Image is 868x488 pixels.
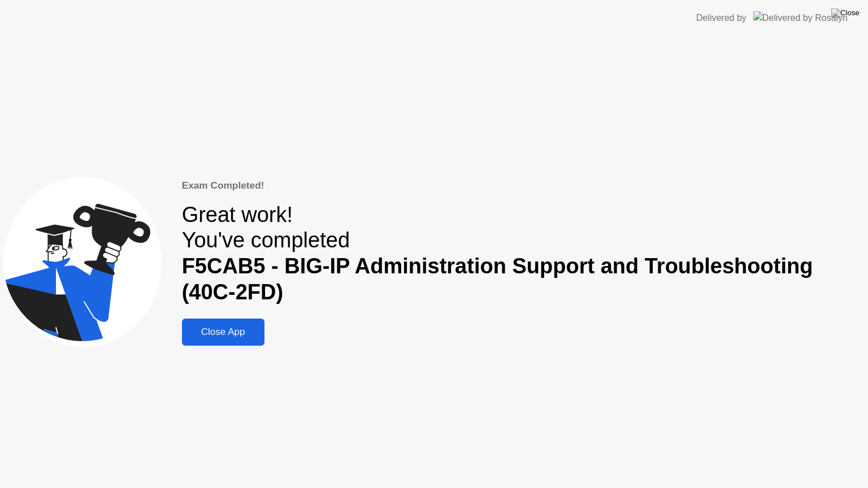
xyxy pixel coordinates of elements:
div: Exam Completed! [182,178,865,193]
div: Great work! You've completed [182,202,865,306]
img: Delivered by Rosalyn [753,11,848,24]
div: Close App [185,326,261,338]
b: F5CAB5 - BIG-IP Administration Support and Troubleshooting (40C-2FD) [182,254,813,304]
div: Delivered by [696,11,747,25]
button: Close App [182,319,264,346]
img: Close [831,8,860,18]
